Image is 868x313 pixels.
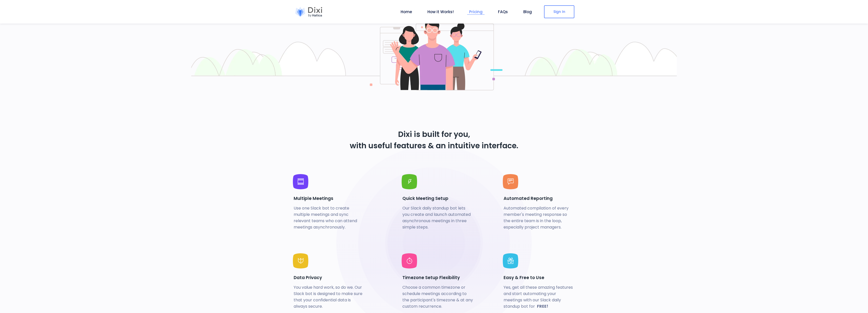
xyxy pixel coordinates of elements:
[504,196,574,201] h5: Automated Reporting
[402,196,473,201] h5: Quick Meeting Setup
[504,205,574,231] p: Automated compilation of every member's meeting response so the entire team is in the loop, espec...
[402,284,473,310] p: Choose a common timezone or schedule meetings according to the participant's timezone & at any cu...
[467,9,485,15] a: Pricing
[504,275,574,280] h5: Easy & Free to Use
[294,284,364,310] p: You value hard work, so do we. Our Slack bot is designed to make sure that your confidential data...
[496,9,510,15] a: FAQs
[294,205,364,231] p: Use one Slack bot to create multiple meetings and sync relevant teams who can attend meetings asy...
[294,275,364,280] h5: Data Privacy
[425,9,456,15] a: How it Works!
[544,5,574,18] a: Sign In
[535,303,550,310] span: FREE!
[294,129,574,151] h2: Dixi is built for you, with useful features & an intuitive interface.
[294,196,364,201] h5: Multiple Meetings
[402,205,473,231] p: Our Slack daily standup bot lets you create and launch automated asynchronous meetings in three s...
[521,9,534,15] a: Blog
[504,284,574,310] p: Yes, get all these amazing features and start automating your meetings with our Slack daily stand...
[399,9,414,15] a: Home
[402,275,473,280] h5: Timezone Setup Flexibility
